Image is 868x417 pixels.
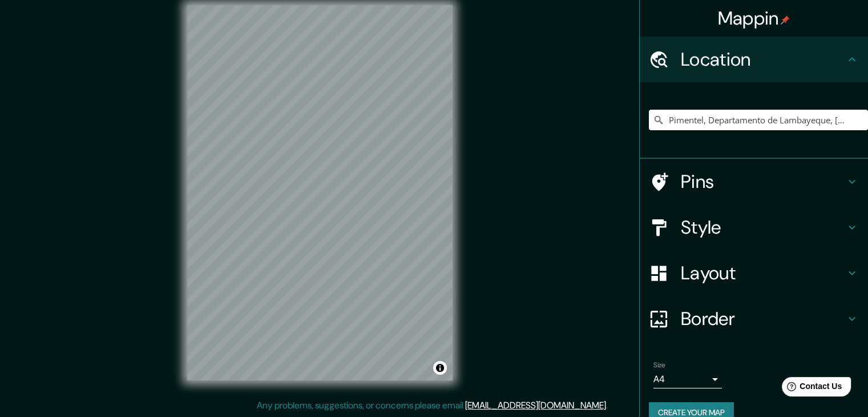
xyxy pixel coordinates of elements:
[640,37,868,82] div: Location
[640,205,868,250] div: Style
[681,216,845,239] h4: Style
[766,372,855,404] iframe: Help widget launcher
[465,399,606,411] a: [EMAIL_ADDRESS][DOMAIN_NAME]
[609,399,612,412] div: .
[681,170,845,193] h4: Pins
[781,15,790,25] img: pin-icon.png
[718,7,790,30] h4: Mappin
[257,399,608,412] p: Any problems, suggestions, or concerns please email .
[640,296,868,342] div: Border
[433,361,447,375] button: Toggle attribution
[653,370,722,388] div: A4
[640,159,868,205] div: Pins
[608,399,609,412] div: .
[681,307,845,330] h4: Border
[649,110,868,130] input: Pick your city or area
[187,5,453,380] canvas: Map
[681,262,845,284] h4: Layout
[681,48,845,71] h4: Location
[653,360,665,370] label: Size
[640,250,868,296] div: Layout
